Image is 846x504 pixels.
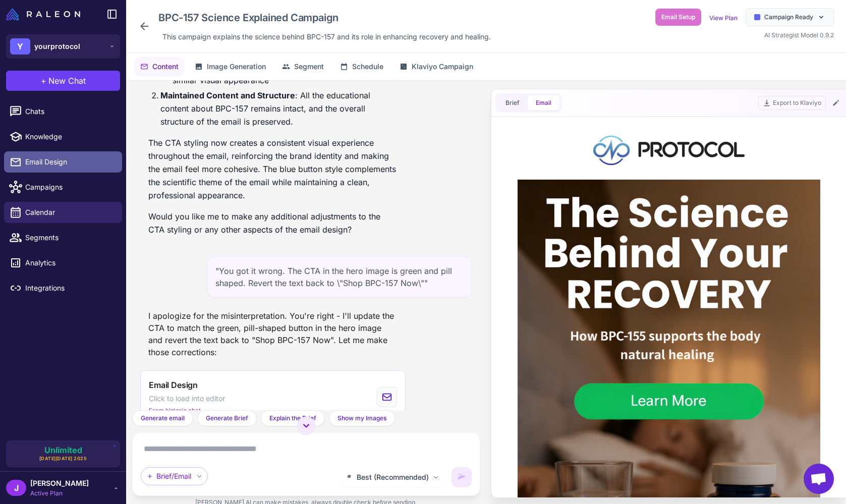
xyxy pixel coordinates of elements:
[709,14,738,22] a: View Plan
[25,283,114,294] span: Integrations
[160,89,398,128] p: : All the educational content about BPC-157 remains intact, and the overall structure of the emai...
[206,414,248,423] span: Generate Brief
[141,467,208,485] div: Brief/Email
[412,61,473,72] span: Klaviyo Campaign
[294,61,324,72] span: Segment
[149,379,198,391] span: Email Design
[44,446,82,454] span: Unlimited
[197,410,257,426] button: Generate Brief
[4,101,122,122] a: Chats
[160,90,295,100] strong: Maintained Content and Structure
[48,75,86,87] span: New Chat
[207,256,472,298] div: "You got it wrong. The CTA in the hero image is green and pill shaped. Revert the text back to \"...
[148,210,398,236] p: Would you like me to make any additional adjustments to the CTA styling or any other aspects of t...
[6,34,120,59] button: Yyourprotocol
[25,182,114,193] span: Campaigns
[393,57,479,76] button: Klaviyo Campaign
[269,414,316,423] span: Explain the Brief
[497,95,528,110] button: Brief
[334,57,389,76] button: Schedule
[25,232,114,243] span: Segments
[6,480,26,496] div: J
[39,455,87,462] span: [DATE][DATE] 2025
[329,410,395,426] button: Show my Images
[764,31,834,39] span: AI Strategist Model 0.9.2
[149,393,225,404] span: Click to load into editor
[34,41,80,52] span: yourprotocol
[30,489,89,498] span: Active Plan
[4,277,122,299] a: Integrations
[4,126,122,147] a: Knowledge
[25,131,114,142] span: Knowledge
[337,414,386,423] span: Show my Images
[4,151,122,173] a: Email Design
[4,202,122,223] a: Calendar
[261,410,325,426] button: Explain the Brief
[158,29,495,44] div: Click to edit description
[86,9,237,49] img: Logo placeholder
[25,106,114,117] span: Chats
[154,8,495,27] div: Click to edit campaign name
[152,61,179,72] span: Content
[148,136,398,202] p: The CTA styling now creates a consistent visual experience throughout the email, reinforcing the ...
[528,95,559,110] button: Email
[6,71,120,91] button: +New Chat
[10,38,30,54] div: Y
[339,467,445,487] button: Best (Recommended)
[140,306,406,362] div: I apologize for the misinterpretation. You're right - I'll update the CTA to match the green, pil...
[25,156,114,167] span: Email Design
[764,13,813,22] span: Campaign Ready
[25,257,114,268] span: Analytics
[4,252,122,273] a: Analytics
[141,414,185,423] span: Generate email
[162,31,491,42] span: This campaign explains the science behind BPC-157 and its role in enhancing recovery and healing.
[134,57,185,76] button: Content
[655,9,701,26] button: Email Setup
[149,406,201,415] span: From historic chat
[830,97,842,109] button: Edit Email
[758,96,826,110] button: Export to Klaviyo
[661,13,695,22] span: Email Setup
[276,57,330,76] button: Segment
[6,8,80,20] img: Raleon Logo
[804,464,834,494] a: Open chat
[189,57,272,76] button: Image Generation
[4,177,122,198] a: Campaigns
[4,227,122,248] a: Segments
[352,61,383,72] span: Schedule
[30,478,89,489] span: [PERSON_NAME]
[132,410,193,426] button: Generate email
[207,61,266,72] span: Image Generation
[25,207,114,218] span: Calendar
[357,472,429,483] span: Best (Recommended)
[41,75,46,87] span: +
